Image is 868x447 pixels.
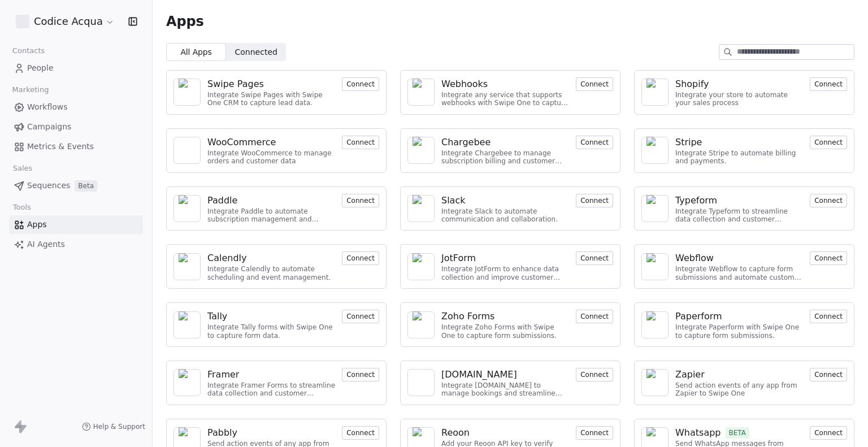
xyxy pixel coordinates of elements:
img: NA [646,253,663,280]
div: [DOMAIN_NAME] [441,368,517,381]
img: NA [413,253,429,280]
a: Connect [576,311,613,322]
button: Connect [342,194,379,207]
a: NA [173,137,201,164]
a: SequencesBeta [9,176,143,195]
a: NA [173,253,201,280]
a: NA [407,137,435,164]
div: Integrate Slack to automate communication and collaboration. [441,207,569,224]
div: Integrate Typeform to streamline data collection and customer engagement. [675,207,803,224]
button: Connect [576,77,613,91]
a: NA [641,253,669,280]
span: People [27,62,54,74]
span: Sequences [27,180,70,192]
a: Connect [576,137,613,147]
a: Connect [342,79,379,89]
button: Connect [810,251,847,265]
button: Connect [342,368,379,381]
button: Connect [576,251,613,265]
span: Metrics & Events [27,141,94,153]
button: Connect [810,194,847,207]
a: Connect [810,195,847,206]
div: Integrate Stripe to automate billing and payments. [675,149,803,166]
img: NA [413,311,429,338]
div: Integrate Chargebee to manage subscription billing and customer data. [441,149,569,166]
a: NA [407,369,435,396]
a: NA [407,311,435,338]
a: Framer [207,368,335,381]
a: WooCommerce [207,136,335,149]
a: NA [641,79,669,106]
img: NA [179,311,196,338]
a: NA [641,137,669,164]
div: Whatsapp [675,426,721,440]
div: Send action events of any app from Zapier to Swipe One [675,381,803,398]
div: Slack [441,194,465,207]
div: Zoho Forms [441,310,494,323]
button: Connect [576,194,613,207]
button: Connect [342,77,379,91]
button: Connect [810,426,847,440]
a: Connect [342,195,379,206]
span: Marketing [7,81,54,98]
a: Connect [342,137,379,147]
a: Connect [810,137,847,147]
img: NA [646,79,663,106]
img: NA [413,79,429,106]
div: Paddle [207,194,237,207]
a: Shopify [675,77,803,91]
span: AI Agents [27,238,65,250]
div: Integrate Zoho Forms with Swipe One to capture form submissions. [441,323,569,340]
a: Apps [9,215,143,234]
div: Integrate Calendly to automate scheduling and event management. [207,265,335,281]
div: WooCommerce [207,136,276,149]
a: Connect [342,369,379,380]
a: Connect [342,253,379,263]
button: Connect [342,310,379,323]
img: NA [179,253,196,280]
span: Codice Acqua [34,14,103,29]
button: Connect [576,310,613,323]
a: NA [407,79,435,106]
a: Typeform [675,194,803,207]
a: Stripe [675,136,803,149]
div: Integrate your store to automate your sales process [675,91,803,107]
span: Beta [75,180,97,192]
button: Connect [576,368,613,381]
span: Help & Support [93,422,145,431]
span: Tools [8,199,36,216]
span: Contacts [7,42,50,59]
img: NA [179,195,196,222]
div: Framer [207,368,239,381]
a: Connect [576,427,613,438]
a: Slack [441,194,569,207]
a: NA [641,195,669,222]
a: NA [641,369,669,396]
button: Connect [342,251,379,265]
a: Paddle [207,194,335,207]
a: Connect [342,311,379,322]
a: Tally [207,310,335,323]
div: Pabbly [207,426,237,440]
a: Connect [810,369,847,380]
a: Campaigns [9,118,143,136]
div: Integrate Tally forms with Swipe One to capture form data. [207,323,335,340]
a: Connect [810,253,847,263]
button: Connect [576,136,613,149]
a: WhatsappBETA [675,426,803,440]
a: Zoho Forms [441,310,569,323]
img: NA [646,311,663,338]
a: Swipe Pages [207,77,335,91]
a: Calendly [207,251,335,265]
a: NA [173,311,201,338]
button: Codice Acqua [14,12,117,31]
div: Swipe Pages [207,77,264,91]
a: Connect [810,79,847,89]
button: Connect [576,426,613,440]
button: Connect [810,310,847,323]
a: Connect [576,195,613,206]
div: Integrate Webflow to capture form submissions and automate customer engagement. [675,265,803,281]
div: Tally [207,310,227,323]
img: NA [413,195,429,222]
a: Connect [576,369,613,380]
